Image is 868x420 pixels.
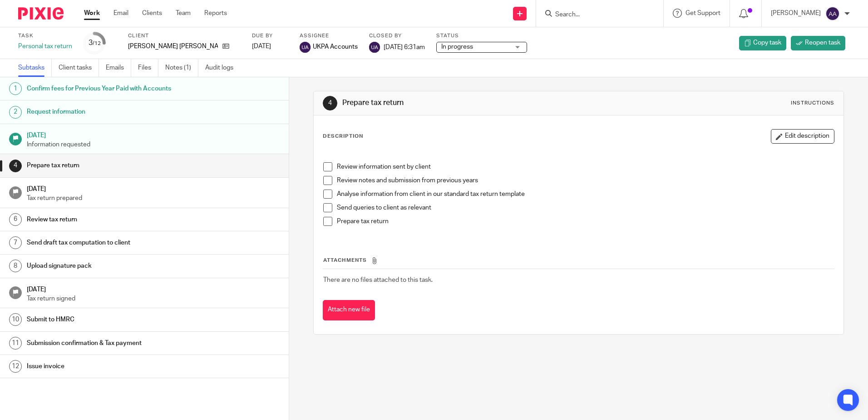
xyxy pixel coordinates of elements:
p: Review information sent by client [337,162,833,171]
p: Description [323,133,363,140]
div: 8 [9,260,22,272]
a: Email [113,9,128,18]
h1: Confirm fees for Previous Year Paid with Accounts [27,82,196,95]
div: 1 [9,82,22,95]
p: Send queries to client as relevant [337,203,833,212]
label: Closed by [369,32,425,40]
p: Information requested [27,140,280,149]
div: 6 [9,213,22,226]
div: 3 [89,38,101,48]
p: Tax return signed [27,294,280,303]
div: 4 [323,96,337,110]
button: Edit description [771,129,834,144]
div: Instructions [791,100,834,107]
label: Task [18,32,72,40]
h1: Review tax return [27,213,196,226]
span: Get Support [686,10,720,16]
img: Pixie [18,7,64,20]
h1: Submission confirmation & Tax payment [27,336,196,350]
h1: Send draft tax computation to client [27,236,196,250]
img: svg%3E [369,42,380,53]
img: svg%3E [825,6,840,21]
a: Reopen task [791,36,845,50]
p: [PERSON_NAME] [771,9,821,18]
a: Audit logs [205,59,240,77]
button: Attach new file [323,300,375,320]
span: In progress [441,44,473,50]
h1: Request information [27,105,196,119]
a: Subtasks [18,59,52,77]
div: 11 [9,337,22,350]
div: 4 [9,160,22,172]
label: Status [436,32,527,40]
label: Assignee [300,32,358,40]
a: Team [176,9,191,18]
span: [DATE] 6:31am [384,44,425,50]
div: Personal tax return [18,42,72,51]
p: Analyse information from client in our standard tax return template [337,190,833,199]
h1: Submit to HMRC [27,313,196,326]
a: Copy task [739,36,786,50]
div: 12 [9,360,22,373]
span: Attachments [323,258,367,263]
a: Client tasks [59,59,99,77]
h1: [DATE] [27,129,280,140]
p: Prepare tax return [337,217,833,226]
span: UKPA Accounts [313,42,358,51]
a: Notes (1) [165,59,198,77]
label: Client [128,32,241,40]
h1: Upload signature pack [27,259,196,273]
div: 7 [9,236,22,249]
h1: [DATE] [27,283,280,294]
p: Tax return prepared [27,194,280,203]
label: Due by [252,32,288,40]
p: [PERSON_NAME] [PERSON_NAME] [128,42,218,51]
h1: [DATE] [27,182,280,194]
input: Search [554,11,636,19]
a: Files [138,59,158,77]
div: 10 [9,313,22,326]
h1: Prepare tax return [27,159,196,172]
a: Reports [204,9,227,18]
h1: Issue invoice [27,360,196,373]
small: /12 [93,41,101,46]
a: Emails [106,59,131,77]
a: Work [84,9,100,18]
h1: Prepare tax return [342,98,598,108]
span: There are no files attached to this task. [323,277,433,283]
div: [DATE] [252,42,288,51]
a: Clients [142,9,162,18]
span: Reopen task [805,38,840,47]
span: Copy task [753,38,781,47]
div: 2 [9,106,22,119]
img: svg%3E [300,42,311,53]
p: Review notes and submission from previous years [337,176,833,185]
